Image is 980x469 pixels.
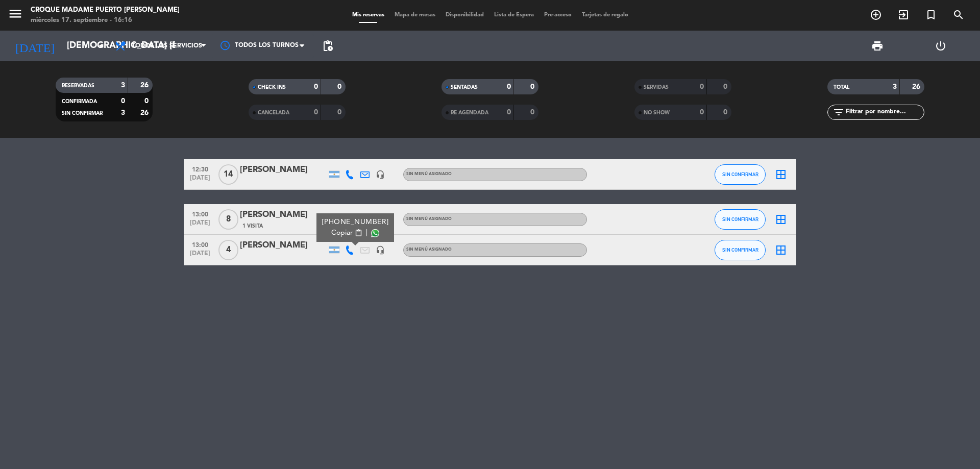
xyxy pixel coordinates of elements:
[8,6,23,21] i: menu
[347,12,389,18] span: Mis reservas
[132,42,202,50] span: Todos los servicios
[187,250,213,262] span: [DATE]
[832,106,845,118] i: filter_list
[406,217,452,221] span: Sin menú asignado
[644,85,669,90] span: SERVIDAS
[366,228,368,238] span: |
[62,99,97,104] span: CONFIRMADA
[95,40,107,52] i: arrow_drop_down
[376,170,385,179] i: headset_mic
[722,216,758,222] span: SIN CONFIRMAR
[722,171,758,177] span: SIN CONFIRMAR
[121,82,125,89] strong: 3
[406,172,452,176] span: Sin menú asignado
[577,12,633,18] span: Tarjetas de regalo
[451,85,478,90] span: SENTADAS
[62,83,94,88] span: RESERVADAS
[240,163,327,177] div: [PERSON_NAME]
[187,163,213,175] span: 12:30
[715,209,766,230] button: SIN CONFIRMAR
[121,109,125,116] strong: 3
[897,9,910,21] i: exit_to_app
[187,175,213,186] span: [DATE]
[8,35,62,57] i: [DATE]
[834,85,849,90] span: TOTAL
[322,217,389,228] div: [PHONE_NUMBER]
[507,83,511,90] strong: 0
[722,247,758,253] span: SIN CONFIRMAR
[331,228,353,238] span: Copiar
[337,109,344,116] strong: 0
[8,6,23,25] button: menu
[389,12,440,18] span: Mapa de mesas
[700,109,704,116] strong: 0
[187,208,213,219] span: 13:00
[912,83,922,90] strong: 26
[935,40,947,52] i: power_settings_new
[144,97,151,105] strong: 0
[258,110,289,115] span: CANCELADA
[140,82,151,89] strong: 26
[870,9,882,21] i: add_circle_outline
[871,40,884,52] span: print
[489,12,539,18] span: Lista de Espera
[440,12,489,18] span: Disponibilidad
[121,97,125,105] strong: 0
[218,240,238,260] span: 4
[187,219,213,231] span: [DATE]
[909,31,972,61] div: LOG OUT
[715,164,766,185] button: SIN CONFIRMAR
[355,229,362,237] span: content_paste
[723,109,729,116] strong: 0
[187,238,213,250] span: 13:00
[218,164,238,185] span: 14
[240,239,327,252] div: [PERSON_NAME]
[845,107,924,118] input: Filtrar por nombre...
[775,213,787,226] i: border_all
[322,40,334,52] span: pending_actions
[31,5,180,15] div: Croque Madame Puerto [PERSON_NAME]
[140,109,151,116] strong: 26
[314,83,318,90] strong: 0
[530,83,536,90] strong: 0
[893,83,897,90] strong: 3
[451,110,488,115] span: RE AGENDADA
[700,83,704,90] strong: 0
[530,109,536,116] strong: 0
[376,245,385,255] i: headset_mic
[406,248,452,252] span: Sin menú asignado
[331,228,362,238] button: Copiarcontent_paste
[242,222,263,230] span: 1 Visita
[539,12,577,18] span: Pre-acceso
[240,208,327,221] div: [PERSON_NAME]
[723,83,729,90] strong: 0
[925,9,937,21] i: turned_in_not
[62,111,103,116] span: SIN CONFIRMAR
[314,109,318,116] strong: 0
[715,240,766,260] button: SIN CONFIRMAR
[775,244,787,256] i: border_all
[258,85,286,90] span: CHECK INS
[31,15,180,26] div: miércoles 17. septiembre - 16:16
[644,110,670,115] span: NO SHOW
[337,83,344,90] strong: 0
[218,209,238,230] span: 8
[507,109,511,116] strong: 0
[952,9,965,21] i: search
[775,168,787,181] i: border_all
